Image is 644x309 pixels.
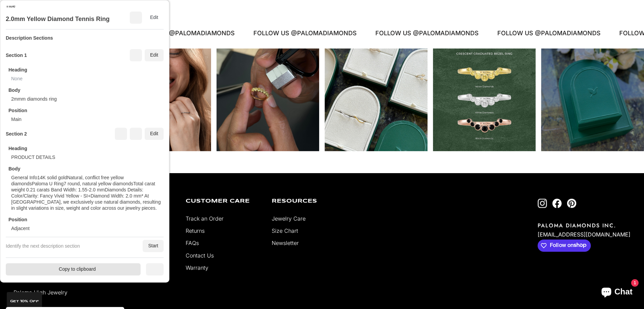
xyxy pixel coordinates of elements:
[11,96,57,102] div: 2mmm diamonds ring
[11,174,161,211] div: General Info14K solid goldNatural, conflict free yellow diamondsPaloma U Ring7 round, natural yel...
[186,227,205,234] a: Returns
[552,199,562,208] a: Follow on Facebook
[532,28,636,38] p: FOLLOW US @PALOMADIAMONDS
[130,12,142,24] div: Delete
[538,199,547,208] a: Follow on Instagram
[186,240,199,246] a: FAQs
[8,217,27,223] div: Position
[288,28,392,38] p: FOLLOW US @PALOMADIAMONDS
[272,240,299,246] a: Newsletter
[145,128,164,140] div: Edit
[11,76,22,82] div: None
[6,52,27,58] div: Section 1
[567,199,576,208] a: Follow on Pinterest
[8,107,27,114] div: Position
[145,49,164,61] div: Edit
[186,264,208,271] a: Warranty
[410,28,514,38] p: FOLLOW US @PALOMADIAMONDS
[6,263,141,275] div: Copy to clipboard
[8,87,20,93] div: Body
[8,67,27,73] div: Heading
[166,28,270,38] p: FOLLOW US @PALOMADIAMONDS
[6,15,109,23] div: 2.0mm Yellow Diamond Tennis Ring
[8,166,20,172] div: Body
[272,215,306,222] a: Jewelry Care
[7,292,42,309] div: GET 10% Off
[6,131,27,137] div: Section 2
[595,282,639,304] inbox-online-store-chat: Shopify online store chat
[186,215,224,222] a: Track an Order
[14,289,67,296] a: Paloma High Jewelry
[186,199,262,204] p: Customer Care
[130,128,142,140] div: Delete
[6,35,53,41] div: Description Sections
[8,145,27,151] div: Heading
[325,48,428,151] div: Instagram post opens in a popup
[6,243,80,249] div: Identify the next description section
[272,227,298,234] a: Size Chart
[11,154,55,160] div: PRODUCT DETAILS
[130,49,142,61] div: Delete
[11,225,29,231] div: Adjacent
[145,12,164,24] div: Edit
[6,3,16,9] div: Title
[10,300,39,303] span: GET 10% Off
[538,222,630,229] p: PALOMA DIAMONDS INC.
[538,229,630,240] p: [EMAIL_ADDRESS][DOMAIN_NAME]
[541,48,644,151] div: Instagram post opens in a popup
[115,128,127,140] div: Move up
[216,48,319,151] div: Instagram post opens in a popup
[433,48,536,151] div: Instagram post opens in a popup
[186,252,214,259] a: Contact Us
[143,240,164,252] div: Start
[11,116,21,122] div: Main
[272,199,348,204] p: Resources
